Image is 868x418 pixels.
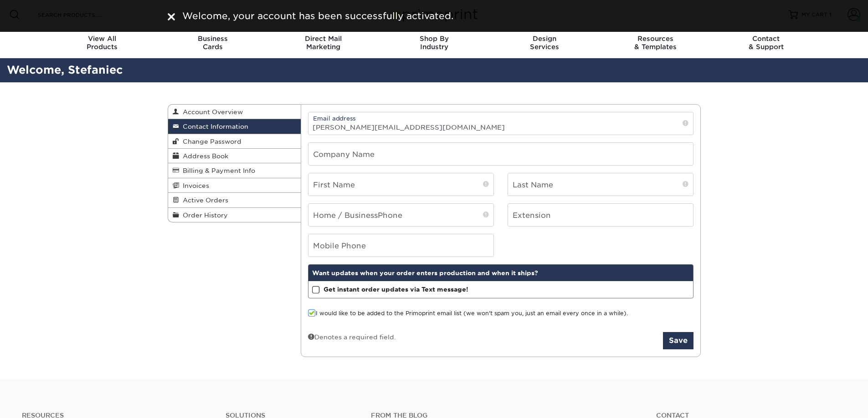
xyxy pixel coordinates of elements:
[157,29,268,58] a: BusinessCards
[182,10,453,21] span: Welcome, your account has been successfully activated.
[308,309,628,318] label: I would like to be added to the Primoprint email list (we won't spam you, just an email every onc...
[308,265,693,281] div: Want updates when your order enters production and when it ships?
[168,149,301,163] a: Address Book
[489,35,600,43] span: Design
[379,35,489,43] span: Shop By
[168,134,301,149] a: Change Password
[268,35,379,43] span: Direct Mail
[379,29,489,58] a: Shop ByIndustry
[179,167,255,174] span: Billing & Payment Info
[324,286,468,293] strong: Get instant order updates via Text message!
[47,29,158,58] a: View AllProducts
[168,163,301,178] a: Billing & Payment Info
[47,35,158,51] div: Products
[168,193,301,207] a: Active Orders
[168,208,301,222] a: Order History
[711,29,822,58] a: Contact& Support
[268,35,379,51] div: Marketing
[47,35,158,43] span: View All
[157,35,268,51] div: Cards
[179,123,248,130] span: Contact Information
[179,182,209,189] span: Invoices
[168,119,301,134] a: Contact Information
[179,138,241,145] span: Change Password
[600,35,711,43] span: Resources
[308,332,396,342] div: Denotes a required field.
[489,29,600,58] a: DesignServices
[179,108,243,116] span: Account Overview
[711,35,822,43] span: Contact
[489,35,600,51] div: Services
[711,35,822,51] div: & Support
[600,35,711,51] div: & Templates
[168,13,175,20] img: close
[168,105,301,119] a: Account Overview
[663,332,693,349] button: Save
[179,196,228,204] span: Active Orders
[168,178,301,193] a: Invoices
[379,35,489,51] div: Industry
[179,152,228,160] span: Address Book
[179,212,228,219] span: Order History
[268,29,379,58] a: Direct MailMarketing
[157,35,268,43] span: Business
[600,29,711,58] a: Resources& Templates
